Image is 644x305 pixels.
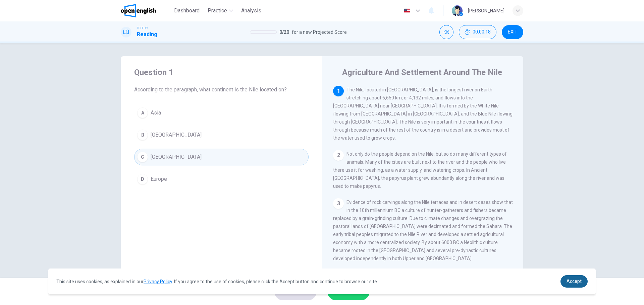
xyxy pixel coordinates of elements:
span: 0 / 20 [279,28,289,36]
img: en [403,8,411,13]
a: OpenEnglish logo [121,4,171,17]
img: OpenEnglish logo [121,4,156,17]
div: 3 [333,198,344,209]
span: According to the paragraph, what continent is the Nile located on? [134,86,309,94]
span: Practice [208,7,227,15]
a: Privacy Policy [144,279,172,284]
span: Accept [567,279,582,284]
button: Analysis [238,5,264,17]
h4: Agriculture And Settlement Around The Nile [342,67,502,78]
div: 1 [333,86,344,96]
span: The Nile, located in [GEOGRAPHIC_DATA], is the longest river on Earth stretching about 6,650 km, ... [333,87,513,141]
span: This site uses cookies, as explained in our . If you agree to the use of cookies, please click th... [56,279,378,284]
span: [GEOGRAPHIC_DATA] [151,131,202,139]
div: D [137,174,148,184]
div: [PERSON_NAME] [468,7,504,15]
span: Not only do the people depend on the Nile, but so do many different types of animals. Many of the... [333,151,507,189]
span: Dashboard [174,7,200,15]
span: EXIT [508,29,518,35]
h4: Question 1 [134,67,309,78]
span: Europe [151,175,167,183]
div: C [137,152,148,162]
span: Asia [151,109,161,117]
span: for a new Projected Score [292,28,347,36]
h1: Reading [137,30,157,39]
span: [GEOGRAPHIC_DATA] [151,153,202,161]
button: Practice [205,5,236,17]
span: Analysis [241,7,261,15]
img: Profile picture [452,5,463,16]
div: Mute [439,25,453,39]
button: Dashboard [171,5,202,17]
span: Evidence of rock carvings along the Nile terraces and in desert oases show that in the 10th mille... [333,200,513,261]
div: Hide [459,25,496,39]
button: 00:00:18 [459,25,496,39]
button: AAsia [134,104,309,121]
div: B [137,130,148,140]
button: B[GEOGRAPHIC_DATA] [134,127,309,143]
button: C[GEOGRAPHIC_DATA] [134,149,309,165]
span: 00:00:18 [473,29,491,35]
button: EXIT [502,25,523,39]
button: DEurope [134,171,309,187]
span: TOEFL® [137,26,148,30]
div: cookieconsent [48,269,596,294]
a: dismiss cookie message [560,275,588,288]
div: A [137,107,148,118]
div: 2 [333,150,344,161]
